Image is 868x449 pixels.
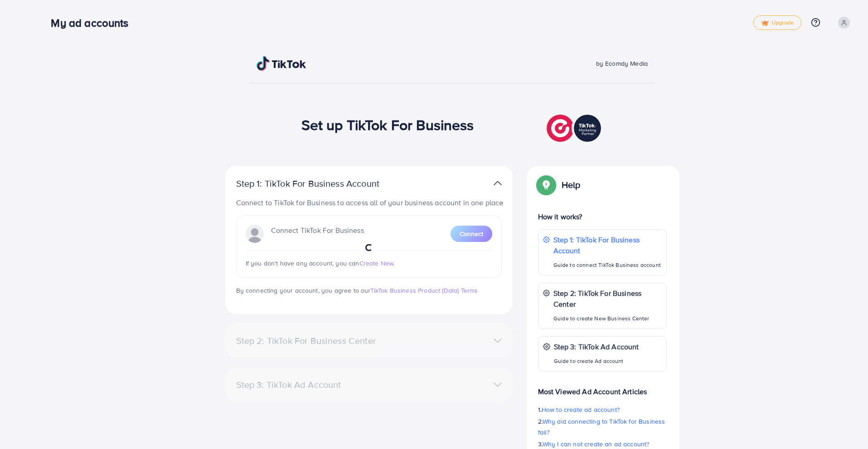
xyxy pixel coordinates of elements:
span: Why I can not create an ad account? [543,439,650,449]
span: Why did connecting to TikTok for Business fail? [538,417,665,437]
p: Step 1: TikTok For Business Account [553,234,662,256]
a: tickUpgrade [753,15,801,30]
p: Guide to connect TikTok Business account [553,260,662,270]
img: TikTok partner [547,112,603,144]
span: How to create ad account? [542,405,620,414]
img: Popup guide [538,177,554,193]
p: 2. [538,416,667,438]
img: TikTok [257,56,306,71]
img: TikTok partner [494,177,502,190]
p: How it works? [538,211,667,222]
span: Upgrade [761,19,794,26]
span: by Ecomdy Media [596,59,648,68]
p: Guide to create New Business Center [553,313,662,324]
p: Help [562,179,581,190]
h3: My ad accounts [51,16,136,29]
p: 1. [538,404,667,415]
p: Most Viewed Ad Account Articles [538,379,667,397]
img: tick [761,20,769,26]
h1: Set up TikTok For Business [301,116,474,133]
p: Step 3: TikTok Ad Account [554,341,639,352]
p: Step 1: TikTok For Business Account [236,178,408,189]
p: Guide to create Ad account [554,356,639,367]
p: Step 2: TikTok For Business Center [553,288,662,309]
